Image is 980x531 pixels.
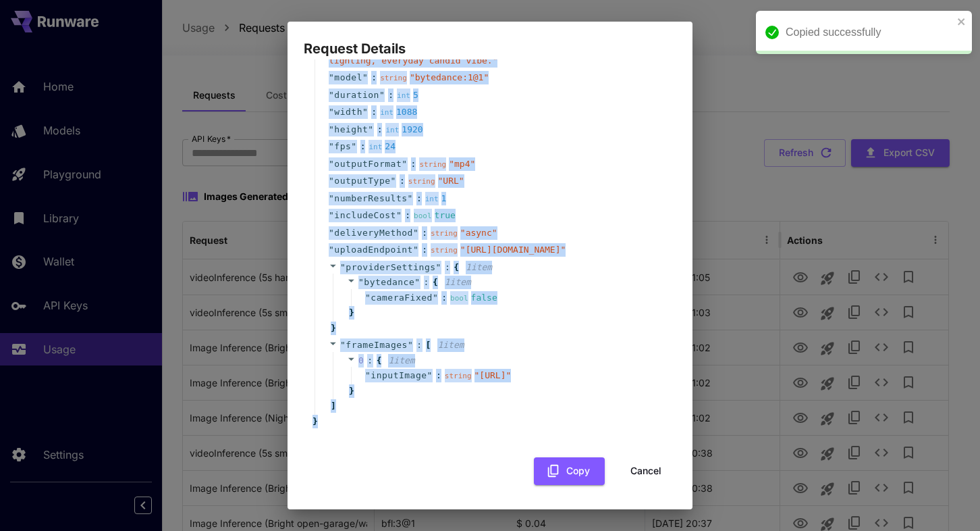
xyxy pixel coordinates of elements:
span: " [362,107,368,117]
span: : [371,71,377,84]
span: " [365,293,371,303]
div: 1 [425,192,447,205]
span: height [334,123,368,136]
span: " [379,90,385,100]
span: : [436,369,441,382]
span: outputFormat [334,157,402,171]
span: " [436,262,441,272]
span: cameraFixed [371,291,433,305]
span: } [329,322,336,335]
div: 24 [369,140,396,153]
span: " [414,277,420,287]
div: 5 [397,88,418,102]
span: string [408,177,435,186]
span: " mp4 " [449,159,475,169]
span: " [329,107,334,117]
span: " [413,228,418,238]
span: 1 item [437,340,464,350]
div: false [450,291,497,305]
span: frameImages [346,340,408,350]
span: : [367,354,373,368]
span: : [405,209,410,222]
span: " bytedance:1@1 " [410,72,489,82]
span: 0 [358,355,364,365]
span: " [329,141,334,151]
span: " [329,159,334,169]
span: inputImage [371,369,427,382]
span: int [380,108,393,117]
span: " [329,176,334,186]
span: int [397,91,410,100]
span: model [334,71,362,84]
span: [ [426,338,431,352]
span: " [329,228,334,238]
span: : [422,243,427,257]
span: } [347,384,354,398]
span: " [433,293,438,303]
span: " [427,370,433,380]
span: " [408,193,413,203]
span: " [329,210,334,220]
span: " [URL] " [474,370,512,380]
span: int [369,143,382,151]
span: deliveryMethod [334,226,413,240]
span: duration [334,88,379,102]
span: : [377,123,383,136]
span: " [365,370,371,380]
span: " URL " [438,176,464,186]
div: 1088 [380,105,417,119]
span: " [329,124,334,134]
span: fps [334,140,351,153]
span: ] [329,399,336,413]
span: : [388,88,393,102]
span: providerSettings [346,262,435,272]
span: " [URL][DOMAIN_NAME] " [460,245,566,255]
span: " [362,72,368,82]
span: uploadEndpoint [334,243,413,257]
span: " [368,124,373,134]
span: 1 item [466,262,492,272]
span: { [377,354,382,368]
span: : [445,261,450,274]
span: int [385,126,399,134]
h2: Request Details [288,22,692,59]
span: : [424,276,429,289]
span: bool [414,211,432,220]
span: " [402,159,407,169]
span: string [380,74,407,82]
span: : [360,140,366,153]
span: { [433,276,438,289]
span: width [334,105,362,119]
span: " [413,245,418,255]
div: true [414,209,456,222]
span: : [441,291,447,305]
span: " [329,72,334,82]
span: " [408,340,413,350]
span: " [340,340,346,350]
span: " [396,210,402,220]
span: " [391,176,396,186]
span: string [445,372,472,380]
span: 1 item [445,277,471,287]
span: } [310,415,318,428]
button: close [957,16,967,27]
span: outputType [334,174,390,188]
span: : [400,174,405,188]
span: { [454,261,459,274]
span: string [431,229,458,238]
span: string [431,246,458,255]
span: includeCost [334,209,396,222]
span: int [425,195,439,203]
span: : [411,157,416,171]
span: } [347,306,354,320]
span: 1 item [388,355,414,365]
button: Cancel [616,457,676,485]
button: Copy [534,457,605,485]
span: : [422,226,427,240]
span: " [329,193,334,203]
div: 1920 [385,123,423,136]
span: " [340,262,346,272]
span: : [416,192,422,205]
span: bool [450,294,468,303]
span: numberResults [334,192,407,205]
